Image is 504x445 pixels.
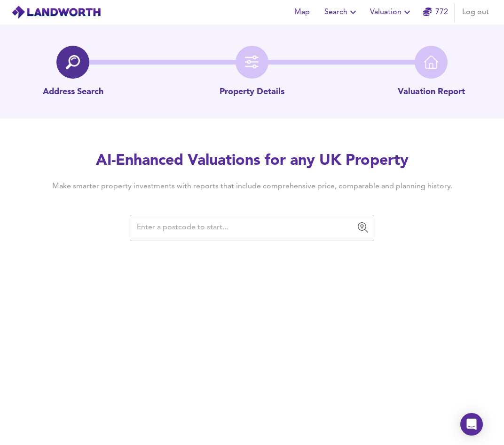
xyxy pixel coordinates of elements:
[324,6,359,19] span: Search
[370,6,413,19] span: Valuation
[66,55,80,69] img: search-icon
[462,6,489,19] span: Log out
[398,86,465,98] p: Valuation Report
[423,6,448,19] a: 772
[38,151,466,171] h2: AI-Enhanced Valuations for any UK Property
[424,55,438,69] img: home-icon
[134,219,356,237] input: Enter a postcode to start...
[321,3,362,22] button: Search
[43,86,103,98] p: Address Search
[458,3,493,22] button: Log out
[366,3,417,22] button: Valuation
[420,3,450,22] button: 772
[245,55,259,69] img: filter-icon
[38,181,466,192] h4: Make smarter property investments with reports that include comprehensive price, comparable and p...
[291,6,313,19] span: Map
[220,86,284,98] p: Property Details
[287,3,317,22] button: Map
[460,413,483,436] div: Open Intercom Messenger
[11,5,101,19] img: logo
